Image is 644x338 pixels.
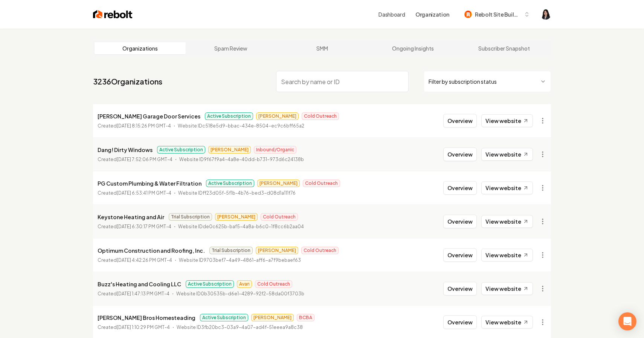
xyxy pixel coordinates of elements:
[256,112,299,120] span: [PERSON_NAME]
[481,316,533,329] a: View website
[117,291,169,297] time: [DATE] 1:47:13 PM GMT-4
[186,42,277,54] a: Spam Review
[443,215,477,228] button: Overview
[378,11,405,18] a: Dashboard
[98,313,195,322] p: [PERSON_NAME] Bros Homesteading
[98,189,171,197] p: Created
[237,280,252,288] span: Avan
[481,148,533,161] a: View website
[303,180,340,187] span: Cold Outreach
[98,246,205,255] p: Optimum Construction and Roofing, Inc.
[169,213,212,221] span: Trial Subscription
[443,181,477,195] button: Overview
[206,180,254,187] span: Active Subscription
[93,9,133,20] img: Rebolt Logo
[481,114,533,127] a: View website
[117,324,170,330] time: [DATE] 1:10:29 PM GMT-4
[95,42,186,54] a: Organizations
[117,257,172,263] time: [DATE] 4:42:26 PM GMT-4
[98,156,172,163] p: Created
[98,122,171,130] p: Created
[458,42,549,54] a: Subscriber Snapshot
[443,282,477,295] button: Overview
[179,257,301,264] p: Website ID 9703bef7-4a49-4861-aff6-a7f9bebaef63
[302,112,339,120] span: Cold Outreach
[98,290,169,298] p: Created
[254,146,296,154] span: Inbound/Organic
[481,181,533,194] a: View website
[208,146,251,154] span: [PERSON_NAME]
[98,112,200,121] p: [PERSON_NAME] Garage Door Services
[157,146,205,154] span: Active Subscription
[464,11,472,18] img: Rebolt Site Builder
[257,180,300,187] span: [PERSON_NAME]
[176,290,304,298] p: Website ID 0b30535b-d6e1-4289-92f2-58da00f3703b
[443,147,477,161] button: Overview
[475,11,521,18] span: Rebolt Site Builder
[443,114,477,128] button: Overview
[179,156,304,163] p: Website ID 9f67f9a4-4a8e-40dd-b731-973d6c24138b
[98,145,153,154] p: Dang! Dirty Windows
[186,280,234,288] span: Active Subscription
[481,215,533,228] a: View website
[481,249,533,261] a: View website
[98,223,171,230] p: Created
[368,42,459,54] a: Ongoing Insights
[98,324,170,331] p: Created
[276,71,409,92] input: Search by name or ID
[411,8,454,21] button: Organization
[200,314,248,321] span: Active Subscription
[117,157,172,162] time: [DATE] 7:52:06 PM GMT-4
[255,280,292,288] span: Cold Outreach
[261,213,298,221] span: Cold Outreach
[117,190,171,196] time: [DATE] 6:53:41 PM GMT-4
[98,257,172,264] p: Created
[540,9,551,20] button: Open user button
[481,282,533,295] a: View website
[98,179,201,188] p: PG Custom Plumbing & Water Filtration
[117,123,171,129] time: [DATE] 8:15:26 PM GMT-4
[205,112,253,120] span: Active Subscription
[251,314,294,321] span: [PERSON_NAME]
[540,9,551,20] img: Haley Paramoure
[276,42,368,54] a: SMM
[98,212,164,221] p: Keystone Heating and Air
[443,248,477,262] button: Overview
[215,213,258,221] span: [PERSON_NAME]
[178,122,304,130] p: Website ID c518e5d9-bbac-434e-8504-ec9c6bff65a2
[297,314,314,321] span: BCBA
[443,315,477,329] button: Overview
[98,280,181,289] p: Buzz's Heating and Cooling LLC
[177,324,303,331] p: Website ID 3fb20bc3-03a9-4a07-ad4f-51eeea9a8c38
[178,223,304,230] p: Website ID de0c625b-baf5-4a8a-b6c0-1f8cc6b2aa04
[93,76,162,87] a: 3236Organizations
[301,247,339,254] span: Cold Outreach
[178,189,296,197] p: Website ID ff23d05f-5f1b-4b76-bed3-d08d1a111f76
[209,247,253,254] span: Trial Subscription
[618,312,636,330] div: Open Intercom Messenger
[256,247,298,254] span: [PERSON_NAME]
[117,224,171,229] time: [DATE] 6:30:17 PM GMT-4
